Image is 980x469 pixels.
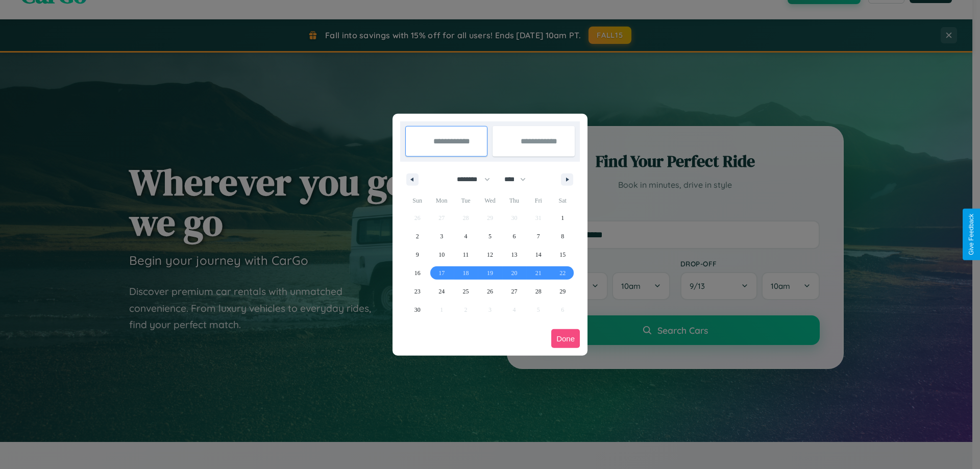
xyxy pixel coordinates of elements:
[488,227,492,245] span: 5
[551,282,575,301] button: 29
[429,192,453,209] span: Mon
[561,209,564,227] span: 1
[478,264,502,282] button: 19
[551,227,575,245] button: 8
[454,282,478,301] button: 25
[487,282,493,301] span: 26
[478,192,502,209] span: Wed
[502,245,526,264] button: 13
[526,192,550,209] span: Fri
[526,227,550,245] button: 7
[551,192,575,209] span: Sat
[502,192,526,209] span: Thu
[478,227,502,245] button: 5
[487,245,493,264] span: 12
[438,264,445,282] span: 17
[511,282,517,301] span: 27
[429,227,453,245] button: 3
[551,329,580,348] button: Done
[511,245,517,264] span: 13
[454,245,478,264] button: 11
[559,245,566,264] span: 15
[537,227,540,245] span: 7
[414,301,421,319] span: 30
[429,264,453,282] button: 17
[464,227,468,245] span: 4
[526,282,550,301] button: 28
[526,264,550,282] button: 21
[454,192,478,209] span: Tue
[405,192,429,209] span: Sun
[487,264,493,282] span: 19
[511,264,517,282] span: 20
[561,227,564,245] span: 8
[463,245,469,264] span: 11
[551,245,575,264] button: 15
[440,227,443,245] span: 3
[502,264,526,282] button: 20
[416,227,419,245] span: 2
[551,264,575,282] button: 22
[454,227,478,245] button: 4
[559,264,566,282] span: 22
[405,282,429,301] button: 23
[405,227,429,245] button: 2
[463,264,469,282] span: 18
[429,282,453,301] button: 24
[559,282,566,301] span: 29
[502,227,526,245] button: 6
[454,264,478,282] button: 18
[416,245,419,264] span: 9
[512,227,516,245] span: 6
[405,245,429,264] button: 9
[526,245,550,264] button: 14
[438,282,445,301] span: 24
[535,264,542,282] span: 21
[414,282,421,301] span: 23
[502,282,526,301] button: 27
[535,282,542,301] span: 28
[405,301,429,319] button: 30
[478,282,502,301] button: 26
[968,214,975,255] div: Give Feedback
[414,264,421,282] span: 16
[478,245,502,264] button: 12
[438,245,445,264] span: 10
[429,245,453,264] button: 10
[535,245,542,264] span: 14
[463,282,469,301] span: 25
[551,209,575,227] button: 1
[405,264,429,282] button: 16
